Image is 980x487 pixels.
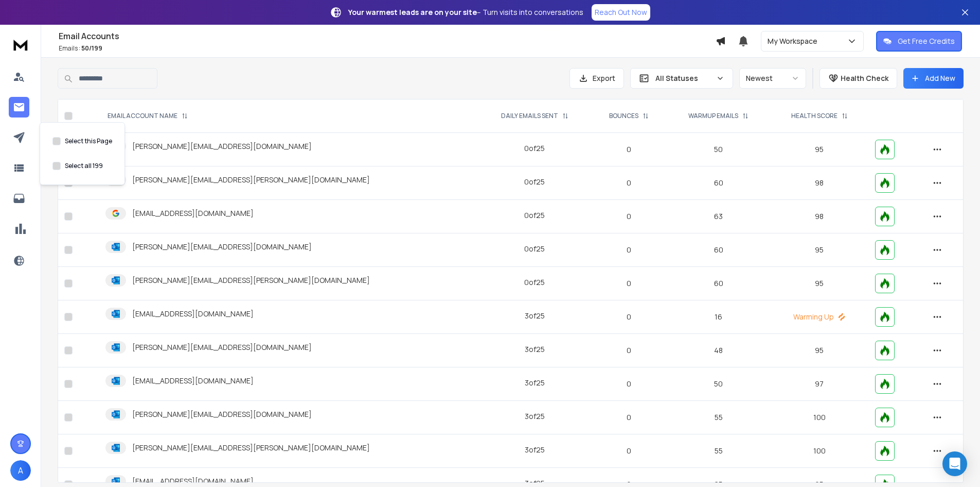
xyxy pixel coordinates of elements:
label: Select all 199 [65,162,103,170]
p: 0 [597,312,661,322]
div: Open Intercom Messenger [942,451,967,476]
p: [PERSON_NAME][EMAIL_ADDRESS][DOMAIN_NAME] [132,409,312,419]
h1: Email Accounts [59,30,716,42]
div: 0 of 25 [524,244,545,254]
p: [PERSON_NAME][EMAIL_ADDRESS][PERSON_NAME][DOMAIN_NAME] [132,275,370,286]
p: 0 [597,278,661,289]
td: 95 [770,133,869,166]
img: logo [10,35,31,54]
td: 60 [667,267,770,300]
div: 3 of 25 [525,378,545,388]
button: Get Free Credits [876,31,962,52]
td: 97 [770,367,869,401]
div: 3 of 25 [525,344,545,355]
p: 0 [597,379,661,389]
td: 100 [770,434,869,468]
td: 98 [770,166,869,200]
p: [PERSON_NAME][EMAIL_ADDRESS][PERSON_NAME][DOMAIN_NAME] [132,175,370,185]
p: BOUNCES [609,112,638,120]
td: 63 [667,200,770,233]
td: 60 [667,233,770,267]
button: Newest [739,68,806,89]
p: 0 [597,211,661,222]
td: 16 [667,300,770,334]
p: [PERSON_NAME][EMAIL_ADDRESS][DOMAIN_NAME] [132,242,312,252]
p: Warming Up [776,312,863,322]
span: 50 / 199 [81,44,102,53]
p: Health Check [841,73,888,83]
strong: Your warmest leads are on your site [348,7,477,17]
a: Reach Out Now [592,4,650,21]
p: [EMAIL_ADDRESS][DOMAIN_NAME] [132,309,254,319]
p: 0 [597,446,661,456]
p: – Turn visits into conversations [348,7,583,18]
td: 60 [667,166,770,200]
div: 3 of 25 [525,411,545,422]
td: 98 [770,200,869,233]
p: 0 [597,144,661,155]
td: 50 [667,367,770,401]
p: [EMAIL_ADDRESS][DOMAIN_NAME] [132,376,254,386]
td: 55 [667,434,770,468]
p: WARMUP EMAILS [688,112,738,120]
td: 95 [770,267,869,300]
p: All Statuses [655,73,712,83]
button: A [10,460,31,481]
p: [PERSON_NAME][EMAIL_ADDRESS][DOMAIN_NAME] [132,342,312,352]
td: 100 [770,401,869,434]
button: Add New [903,68,964,89]
td: 95 [770,233,869,267]
button: Health Check [819,68,897,89]
div: 3 of 25 [525,311,545,321]
p: My Workspace [768,36,822,46]
label: Select this Page [65,137,112,145]
p: [PERSON_NAME][EMAIL_ADDRESS][DOMAIN_NAME] [132,141,312,152]
p: Get Free Credits [898,36,955,46]
div: 0 of 25 [524,177,545,187]
p: [EMAIL_ADDRESS][DOMAIN_NAME] [132,476,254,486]
p: 0 [597,345,661,356]
td: 50 [667,133,770,166]
p: 0 [597,245,661,255]
div: 3 of 25 [525,445,545,455]
td: 48 [667,334,770,367]
p: [EMAIL_ADDRESS][DOMAIN_NAME] [132,208,254,219]
p: HEALTH SCORE [791,112,838,120]
p: DAILY EMAILS SENT [501,112,558,120]
td: 95 [770,334,869,367]
button: Export [569,68,624,89]
p: Reach Out Now [595,7,647,18]
td: 55 [667,401,770,434]
div: 0 of 25 [524,143,545,154]
p: Emails : [59,44,716,53]
p: 0 [597,178,661,188]
div: 0 of 25 [524,277,545,288]
div: 0 of 25 [524,210,545,221]
div: EMAIL ACCOUNT NAME [108,112,188,120]
p: 0 [597,412,661,423]
p: [PERSON_NAME][EMAIL_ADDRESS][PERSON_NAME][DOMAIN_NAME] [132,443,370,453]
